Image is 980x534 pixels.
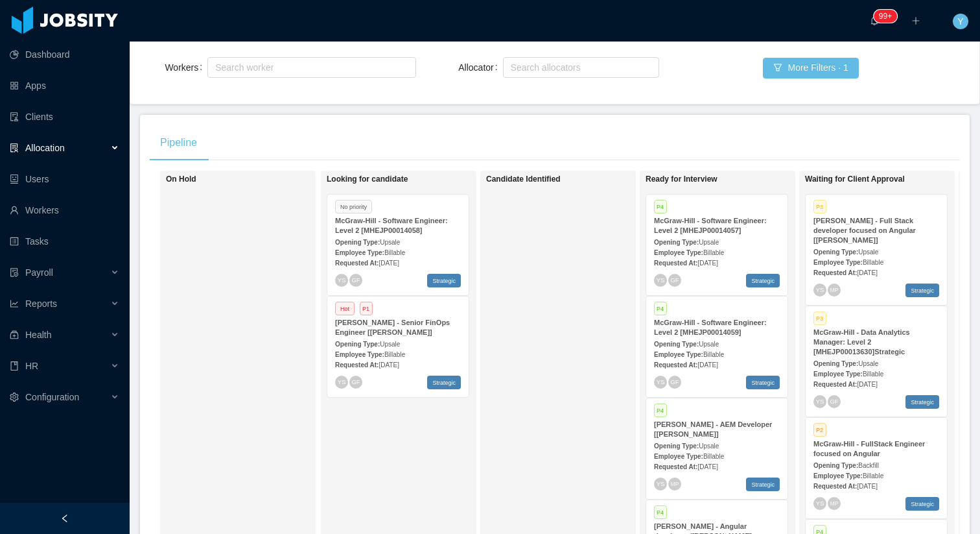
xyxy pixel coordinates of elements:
strong: McGraw-Hill - Software Engineer: Level 2 [MHEJP00014057] [654,217,767,234]
span: YS [656,276,664,284]
span: Billable [863,259,883,266]
span: [DATE] [697,463,717,470]
span: Billable [863,370,883,378]
span: Upsale [858,249,878,256]
span: Upsale [858,360,878,367]
span: HR [25,361,38,371]
span: Configuration [25,392,79,402]
i: icon: line-chart [10,299,19,308]
span: GF [830,398,838,404]
span: GF [351,276,360,283]
label: Allocator [458,62,502,73]
strong: Requested At: [813,381,857,388]
a: icon: auditClients [10,104,119,130]
span: GF [670,276,679,283]
span: Y [957,14,963,29]
span: Hot [335,302,355,315]
span: YS [337,378,345,385]
span: Upsale [699,443,719,450]
span: No priority [335,200,372,213]
span: YS [815,500,824,507]
i: icon: solution [10,143,19,152]
span: YS [656,480,664,487]
strong: Opening Type: [335,239,380,246]
strong: Requested At: [813,483,857,490]
span: Strategic [746,478,780,491]
strong: Employee Type: [654,249,703,256]
span: [DATE] [379,361,399,369]
span: GF [670,378,679,385]
span: Payroll [25,267,53,278]
span: YS [337,276,345,284]
strong: Opening Type: [813,462,858,469]
a: icon: userWorkers [10,197,119,223]
strong: Requested At: [335,361,379,369]
span: Health [25,330,51,340]
sup: 371 [874,10,897,23]
span: Allocation [25,143,65,153]
span: [DATE] [697,361,717,369]
strong: Requested At: [335,260,379,267]
strong: [PERSON_NAME] - AEM Developer [[PERSON_NAME]] [654,420,772,438]
span: Billable [703,453,724,460]
a: icon: robotUsers [10,166,119,192]
span: YS [815,286,824,293]
span: Backfill [858,462,879,469]
input: Workers [211,60,218,75]
strong: Opening Type: [335,341,380,348]
strong: Requested At: [813,269,857,276]
span: [DATE] [857,381,877,388]
span: GF [351,378,360,385]
span: P3 [813,311,826,325]
span: Strategic [427,274,461,287]
strong: McGraw-Hill - Software Engineer: Level 2 [MHEJP00014058] [335,217,448,234]
span: Reports [25,298,57,309]
span: P4 [654,505,667,519]
strong: Employee Type: [335,351,384,358]
span: Billable [384,249,405,256]
span: Billable [863,472,883,479]
span: Upsale [380,341,400,348]
h1: Ready for Interview [646,175,827,184]
span: P4 [654,404,667,417]
span: P1 [360,302,373,315]
span: Strategic [746,274,780,287]
strong: Opening Type: [813,360,858,367]
span: [DATE] [857,483,877,490]
strong: Opening Type: [654,341,699,348]
span: Upsale [380,239,400,246]
button: icon: filterMore Filters · 1 [763,58,858,79]
strong: McGraw-Hill - FullStack Engineer focused on Angular [813,440,925,457]
div: Pipeline [150,125,207,161]
h1: On Hold [166,175,347,184]
span: Billable [703,351,724,358]
span: Upsale [699,341,719,348]
label: Workers [165,62,207,73]
i: icon: book [10,361,19,370]
span: [DATE] [697,260,717,267]
strong: Requested At: [654,260,697,267]
a: icon: profileTasks [10,228,119,254]
strong: [PERSON_NAME] - Senior FinOps Engineer [[PERSON_NAME]] [335,319,450,336]
a: icon: pie-chartDashboard [10,42,119,67]
span: Strategic [905,497,939,511]
span: Upsale [699,239,719,246]
i: icon: file-protect [10,268,19,277]
span: [DATE] [379,260,399,267]
h1: Candidate Identified [486,175,668,184]
input: Allocator [507,60,514,75]
span: YS [656,378,664,385]
i: icon: medicine-box [10,330,19,339]
a: icon: appstoreApps [10,73,119,99]
strong: Opening Type: [813,249,858,256]
strong: Employee Type: [335,249,384,256]
span: P3 [813,200,826,213]
span: Strategic [427,376,461,389]
strong: Employee Type: [813,370,863,378]
span: Billable [384,351,405,358]
span: Strategic [905,395,939,409]
strong: Opening Type: [654,443,699,450]
div: Search worker [215,61,396,74]
span: MP [830,287,838,293]
span: MP [671,481,679,487]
